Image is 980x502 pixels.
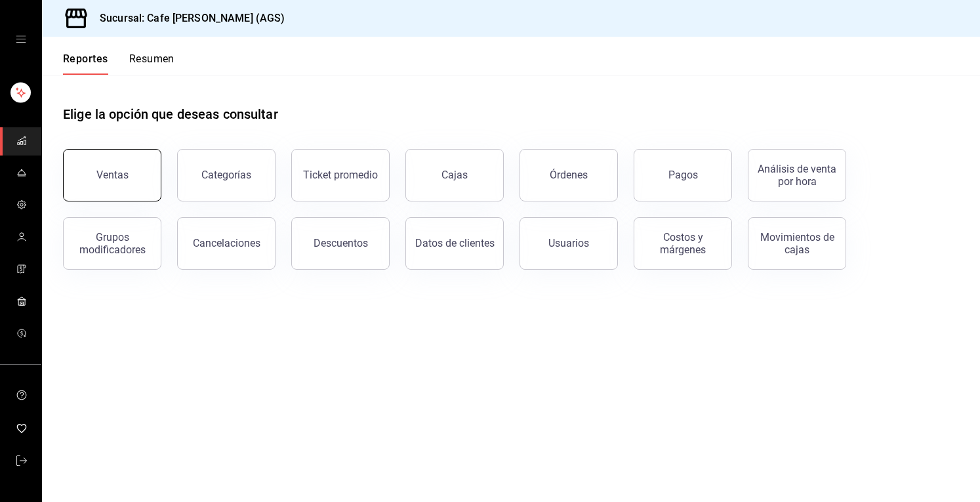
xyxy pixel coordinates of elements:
a: Cajas [405,149,504,201]
div: Costos y márgenes [642,231,724,256]
button: Resumen [129,52,174,75]
div: navigation tabs [63,52,174,75]
button: Pagos [634,149,732,201]
h3: Sucursal: Cafe [PERSON_NAME] (AGS) [89,10,285,26]
button: Categorías [177,149,276,201]
button: open drawer [16,34,26,45]
div: Usuarios [548,237,589,249]
div: Análisis de venta por hora [756,163,838,188]
button: Órdenes [520,149,618,201]
div: Cajas [441,167,468,183]
div: Descuentos [314,237,368,249]
div: Datos de clientes [415,237,495,249]
button: Cancelaciones [177,217,276,270]
button: Movimientos de cajas [748,217,846,270]
button: Grupos modificadores [63,217,161,270]
button: Ventas [63,149,161,201]
button: Reportes [63,52,108,75]
div: Ticket promedio [303,169,378,181]
div: Cancelaciones [193,237,260,249]
button: Descuentos [291,217,390,270]
div: Grupos modificadores [71,231,153,256]
button: Análisis de venta por hora [748,149,846,201]
div: Ventas [96,169,129,181]
div: Órdenes [550,169,588,181]
h1: Elige la opción que deseas consultar [63,104,278,124]
div: Movimientos de cajas [756,231,838,256]
button: Ticket promedio [291,149,390,201]
button: Datos de clientes [405,217,504,270]
div: Pagos [668,169,698,181]
button: Usuarios [520,217,618,270]
button: Costos y márgenes [634,217,732,270]
div: Categorías [201,169,251,181]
